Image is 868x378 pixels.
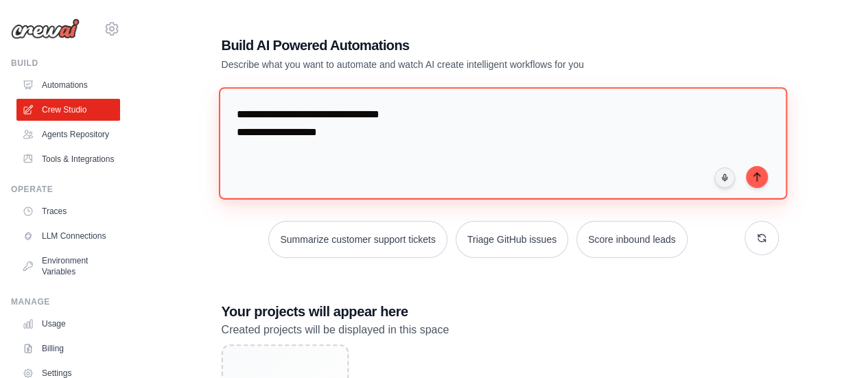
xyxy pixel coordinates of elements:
a: Automations [16,74,120,96]
a: LLM Connections [16,225,120,247]
button: Summarize customer support tickets [268,221,447,258]
a: Environment Variables [16,250,120,283]
div: Manage [11,296,120,307]
a: Traces [16,200,120,222]
button: Triage GitHub issues [456,221,568,258]
button: Click to speak your automation idea [714,167,735,188]
a: Agents Repository [16,123,120,145]
button: Score inbound leads [576,221,688,258]
h1: Build AI Powered Automations [222,36,683,55]
div: Build [11,58,120,69]
a: Billing [16,338,120,359]
img: Logo [11,19,80,39]
h3: Your projects will appear here [222,302,779,321]
a: Usage [16,313,120,335]
p: Describe what you want to automate and watch AI create intelligent workflows for you [222,58,683,71]
button: Get new suggestions [744,221,779,255]
a: Crew Studio [16,99,120,121]
p: Created projects will be displayed in this space [222,321,779,339]
a: Tools & Integrations [16,148,120,170]
div: Operate [11,184,120,195]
